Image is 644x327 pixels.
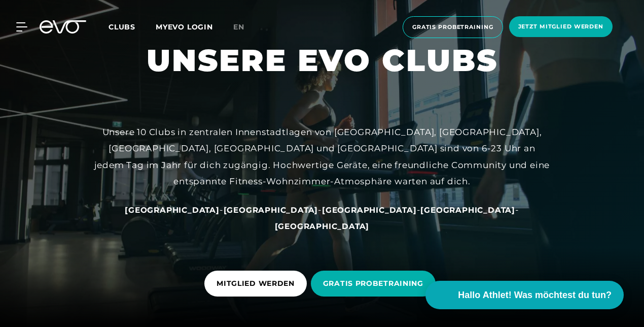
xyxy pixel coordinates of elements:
div: Unsere 10 Clubs in zentralen Innenstadtlagen von [GEOGRAPHIC_DATA], [GEOGRAPHIC_DATA], [GEOGRAPHI... [94,124,550,189]
a: [GEOGRAPHIC_DATA] [275,221,370,231]
div: - - - - [94,202,550,235]
span: [GEOGRAPHIC_DATA] [420,205,515,215]
span: GRATIS PROBETRAINING [323,278,423,289]
a: GRATIS PROBETRAINING [311,263,440,304]
a: MITGLIED WERDEN [204,263,311,304]
button: Hallo Athlet! Was möchtest du tun? [425,281,624,309]
span: Gratis Probetraining [412,23,493,31]
a: MYEVO LOGIN [156,22,213,31]
span: [GEOGRAPHIC_DATA] [125,205,220,215]
a: en [233,21,257,33]
span: MITGLIED WERDEN [217,278,295,289]
h1: UNSERE EVO CLUBS [147,41,498,80]
span: Clubs [109,22,135,31]
span: [GEOGRAPHIC_DATA] [224,205,318,215]
a: [GEOGRAPHIC_DATA] [420,205,515,215]
span: [GEOGRAPHIC_DATA] [322,205,417,215]
a: [GEOGRAPHIC_DATA] [125,205,220,215]
span: en [233,22,244,31]
span: Jetzt Mitglied werden [518,22,603,31]
a: Gratis Probetraining [400,16,506,38]
a: Clubs [109,22,156,31]
a: [GEOGRAPHIC_DATA] [322,205,417,215]
span: Hallo Athlet! Was möchtest du tun? [458,288,612,302]
a: Jetzt Mitglied werden [506,16,616,38]
span: [GEOGRAPHIC_DATA] [275,221,370,231]
a: [GEOGRAPHIC_DATA] [224,205,318,215]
